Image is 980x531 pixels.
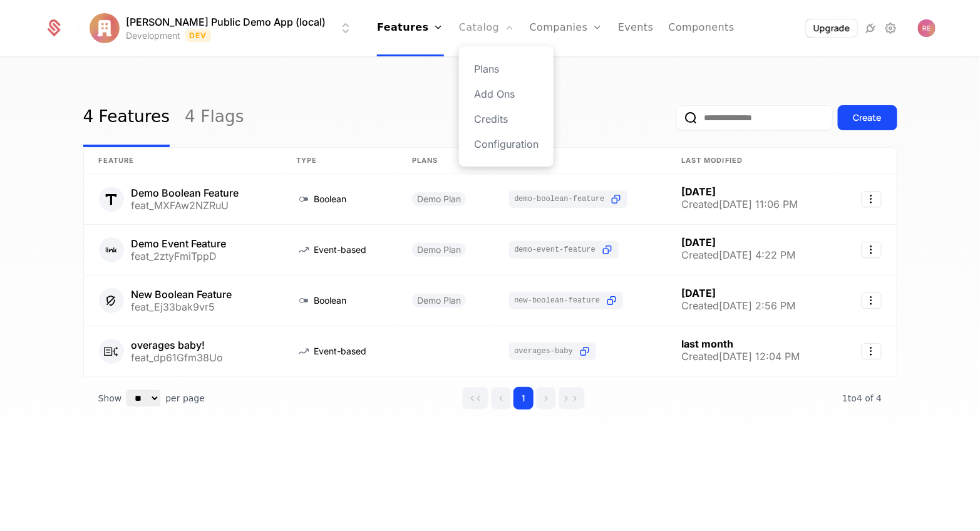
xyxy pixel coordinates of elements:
[491,387,511,410] button: Go to previous page
[462,387,488,410] button: Go to first page
[83,377,897,420] div: Table pagination
[536,387,556,410] button: Go to next page
[838,105,897,130] button: Create
[559,387,585,410] button: Go to last page
[842,393,882,403] span: 4
[98,392,122,405] span: Show
[842,393,876,403] span: 1 to 4 of
[185,29,211,42] span: Dev
[806,19,857,37] button: Upgrade
[862,343,882,359] button: Select action
[474,86,539,101] a: Add Ons
[863,21,878,36] a: Integrations
[474,61,539,76] a: Plans
[462,387,585,410] div: Page navigation
[126,14,326,29] span: [PERSON_NAME] Public Demo App (local)
[918,19,936,37] img: ryan echternacht
[513,387,534,410] button: Go to page 1
[165,392,205,405] span: per page
[84,148,281,174] th: Feature
[494,148,666,174] th: Flag
[474,111,539,126] a: Credits
[918,19,936,37] button: Open user button
[126,29,180,42] div: Development
[862,191,882,207] button: Select action
[862,242,882,258] button: Select action
[90,13,120,43] img: Ryan's Public Demo App (local)
[126,390,160,406] select: Select page size
[83,88,170,147] a: 4 Features
[397,148,494,174] th: Plans
[862,292,882,309] button: Select action
[883,21,898,36] a: Settings
[281,148,397,174] th: Type
[666,148,838,174] th: Last Modified
[93,14,353,42] button: Select environment
[185,88,244,147] a: 4 Flags
[474,137,539,152] a: Configuration
[854,111,882,124] div: Create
